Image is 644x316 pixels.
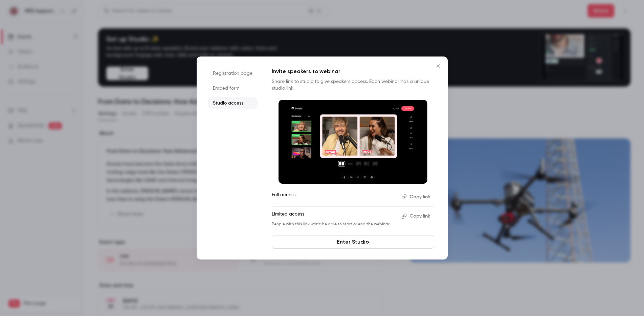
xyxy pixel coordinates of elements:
img: Invite speakers to webinar [279,100,427,184]
li: Embed form [207,82,258,94]
button: Copy link [399,191,434,202]
p: Full access [272,191,396,202]
p: Limited access [272,211,396,222]
p: Share link to studio to give speakers access. Each webinar has a unique studio link. [272,78,434,92]
p: Invite speakers to webinar [272,67,434,75]
a: Enter Studio [272,235,434,249]
li: Studio access [207,97,258,109]
button: Copy link [399,211,434,222]
button: Close [431,59,445,73]
li: Registration page [207,67,258,80]
p: People with this link won't be able to start or end the webinar [272,222,396,227]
